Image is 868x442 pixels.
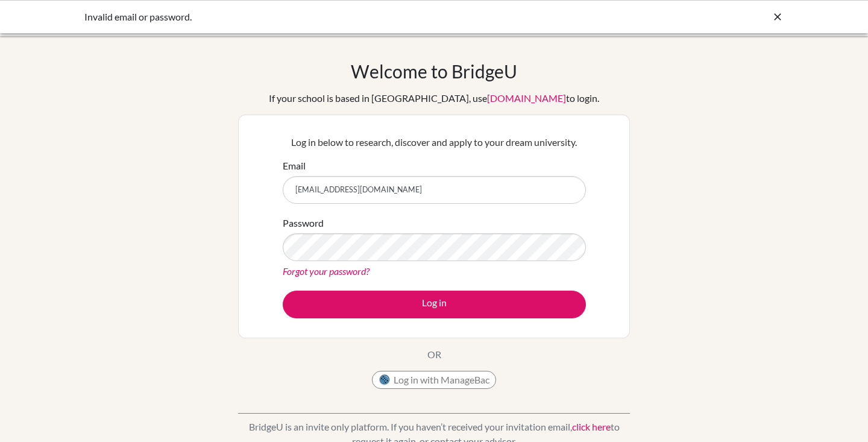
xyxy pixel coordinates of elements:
a: Forgot your password? [283,265,370,277]
button: Log in [283,291,586,318]
div: If your school is based in [GEOGRAPHIC_DATA], use to login. [269,91,599,106]
button: Log in with ManageBac [372,371,496,389]
p: Log in below to research, discover and apply to your dream university. [283,135,586,150]
label: Password [283,216,324,230]
p: OR [427,347,441,362]
h1: Welcome to BridgeU [351,60,517,82]
div: Invalid email or password. [84,10,603,24]
a: [DOMAIN_NAME] [487,92,566,104]
label: Email [283,159,306,173]
a: click here [572,421,611,432]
